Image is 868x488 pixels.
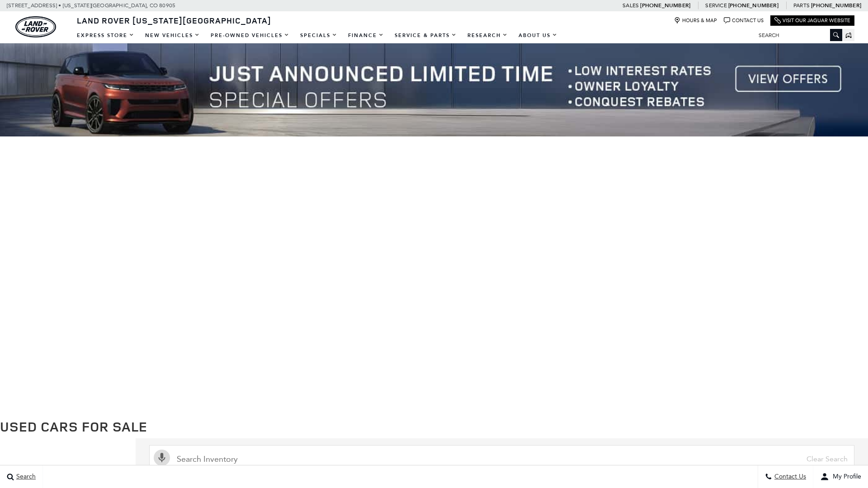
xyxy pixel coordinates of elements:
[71,15,277,26] a: Land Rover [US_STATE][GEOGRAPHIC_DATA]
[149,445,854,473] input: Search Inventory
[295,28,343,43] a: Specials
[674,17,717,24] a: Hours & Map
[623,2,639,9] span: Sales
[343,28,389,43] a: Finance
[793,2,810,9] span: Parts
[813,465,868,488] button: user-profile-menu
[15,16,56,38] a: land-rover
[140,28,205,43] a: New Vehicles
[811,2,861,9] a: [PHONE_NUMBER]
[462,28,513,43] a: Research
[154,450,170,466] svg: Click to toggle on voice search
[772,473,806,481] span: Contact Us
[728,2,778,9] a: [PHONE_NUMBER]
[14,473,36,481] span: Search
[389,28,462,43] a: Service & Parts
[77,15,271,26] span: Land Rover [US_STATE][GEOGRAPHIC_DATA]
[640,2,690,9] a: [PHONE_NUMBER]
[71,28,140,43] a: EXPRESS STORE
[7,2,175,9] a: [STREET_ADDRESS] • [US_STATE][GEOGRAPHIC_DATA], CO 80905
[71,28,563,43] nav: Main Navigation
[205,28,295,43] a: Pre-Owned Vehicles
[724,17,764,24] a: Contact Us
[752,30,842,41] input: Search
[513,28,563,43] a: About Us
[15,16,56,38] img: Land Rover
[774,17,850,24] a: Visit Our Jaguar Website
[829,473,861,481] span: My Profile
[705,2,726,9] span: Service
